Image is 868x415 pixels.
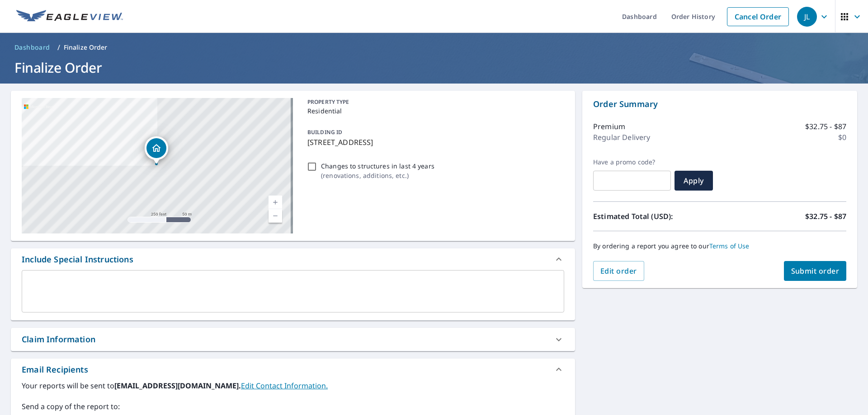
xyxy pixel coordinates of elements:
[593,98,846,110] p: Order Summary
[22,401,564,412] label: Send a copy of the report to:
[675,171,713,191] button: Apply
[307,98,561,106] p: PROPERTY TYPE
[682,176,706,186] span: Apply
[11,40,54,55] a: Dashboard
[11,359,575,380] div: Email Recipients
[64,43,108,52] p: Finalize Order
[307,137,561,148] p: [STREET_ADDRESS]
[321,161,434,171] p: Changes to structures in last 4 years
[727,7,789,26] a: Cancel Order
[11,58,857,77] h1: Finalize Order
[14,43,50,52] span: Dashboard
[241,381,328,391] a: EditContactInfo
[22,364,88,376] div: Email Recipients
[593,158,671,166] label: Have a promo code?
[709,242,750,250] a: Terms of Use
[11,328,575,351] div: Claim Information
[593,211,720,222] p: Estimated Total (USD):
[57,42,60,53] li: /
[805,121,846,132] p: $32.75 - $87
[11,248,575,270] div: Include Special Instructions
[269,196,282,209] a: Current Level 17, Zoom In
[321,171,434,180] p: ( renovations, additions, etc. )
[22,333,95,345] div: Claim Information
[805,211,846,222] p: $32.75 - $87
[600,266,637,276] span: Edit order
[22,253,133,266] div: Include Special Instructions
[114,381,241,391] b: [EMAIL_ADDRESS][DOMAIN_NAME].
[145,136,168,164] div: Dropped pin, building 1, Residential property, 2123 Grandview Ave Monroeville, PA 15146
[797,7,817,27] div: JL
[269,209,282,223] a: Current Level 17, Zoom Out
[838,132,846,143] p: $0
[791,266,840,276] span: Submit order
[22,380,564,391] label: Your reports will be sent to
[593,242,846,250] p: By ordering a report you agree to our
[784,261,847,281] button: Submit order
[307,128,342,136] p: BUILDING ID
[307,106,561,116] p: Residential
[16,10,123,23] img: EV Logo
[593,261,644,281] button: Edit order
[593,121,625,132] p: Premium
[593,132,650,143] p: Regular Delivery
[11,40,857,55] nav: breadcrumb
